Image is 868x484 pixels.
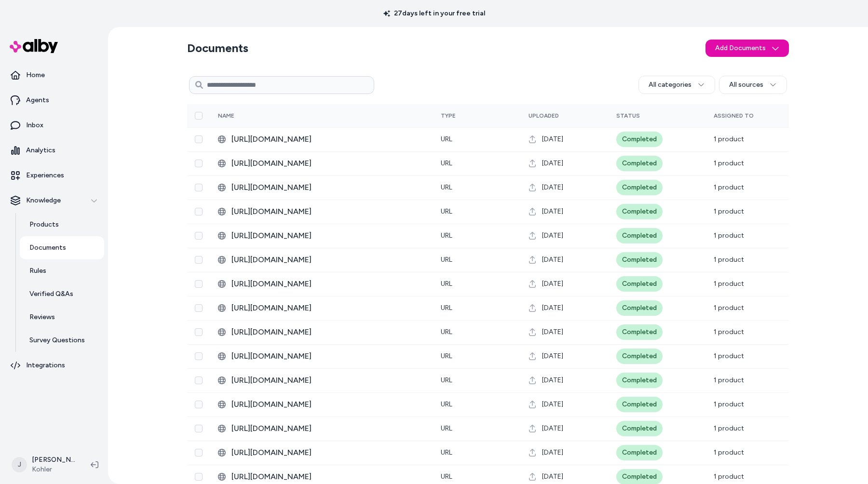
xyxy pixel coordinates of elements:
span: [URL][DOMAIN_NAME] [231,134,425,145]
span: J [12,457,27,472]
button: Select row [195,184,203,191]
div: Completed [616,156,663,171]
button: Select row [195,449,203,457]
span: [URL][DOMAIN_NAME] [231,158,425,169]
span: [URL][DOMAIN_NAME] [231,326,425,338]
span: URL [441,183,452,191]
span: 1 product [714,135,744,143]
span: [DATE] [542,231,563,241]
div: K-39189-1FNC_spec_US-CA_Kohler_en/.pdf [218,134,425,145]
p: Verified Q&As [29,289,73,299]
p: Inbox [26,121,43,130]
span: URL [441,231,452,240]
div: Completed [616,252,663,268]
button: All categories [638,76,715,94]
button: Select row [195,232,203,240]
div: Completed [616,132,663,147]
span: 1 product [714,424,744,432]
span: [URL][DOMAIN_NAME] [231,471,425,483]
div: Completed [616,300,663,316]
h2: Documents [187,40,248,56]
span: 1 product [714,231,744,240]
button: J[PERSON_NAME]Kohler [6,449,83,480]
span: [URL][DOMAIN_NAME] [231,447,425,458]
a: Integrations [4,354,104,377]
div: Completed [616,228,663,243]
div: Completed [616,349,663,364]
span: [DATE] [542,207,563,216]
div: K-40045-1FNC_spec_US-CA_Kohler_en/.pdf [218,423,425,434]
div: K-39166-0FNC_spec_US-CA_Kohler_en/.pdf [218,182,425,193]
div: Completed [616,373,663,388]
span: [URL][DOMAIN_NAME] [231,278,425,290]
span: 1 product [714,328,744,336]
div: K-37915-PAP_spec_US-CA_Kohler_en/.pdf [218,302,425,314]
button: Select row [195,352,203,360]
div: K-39963-1FNC_spec_US-CA_Kohler_en/.pdf [218,447,425,458]
p: Knowledge [26,196,61,205]
div: K-39950-1FNC_spec_US-CA_Kohler_en/.pdf [218,230,425,242]
img: alby Logo [10,39,58,53]
span: [DATE] [542,303,563,313]
div: Completed [616,324,663,340]
span: [DATE] [542,279,563,289]
span: URL [441,424,452,432]
span: URL [441,135,452,143]
span: URL [441,448,452,457]
div: K-38441-1FNC_spec_US-CA_Kohler_en/.pdf [218,375,425,386]
div: K-40046-1FNC_spec_US-CA_Kohler_en/.pdf [218,399,425,410]
span: [URL][DOMAIN_NAME] [231,302,425,314]
span: 1 product [714,448,744,457]
span: [DATE] [542,134,563,144]
button: Select row [195,256,203,264]
div: Name [218,112,290,120]
span: [URL][DOMAIN_NAME] [231,254,425,266]
button: All sources [719,76,787,94]
button: Select row [195,304,203,312]
a: Inbox [4,114,104,137]
p: Survey Questions [29,336,85,345]
span: 1 product [714,280,744,288]
div: Completed [616,180,663,195]
button: Select row [195,328,203,336]
span: 1 product [714,159,744,167]
a: Verified Q&As [20,282,104,306]
span: URL [441,159,452,167]
span: [DATE] [542,255,563,265]
span: 1 product [714,183,744,191]
p: Products [29,220,59,229]
span: 1 product [714,472,744,481]
button: Select row [195,473,203,481]
span: Assigned To [714,112,754,119]
span: Uploaded [529,112,559,119]
a: Rules [20,259,104,282]
span: All sources [729,80,763,90]
span: URL [441,376,452,384]
a: Products [20,213,104,236]
a: Home [4,64,104,87]
p: Home [26,70,45,80]
span: [DATE] [542,351,563,361]
button: Select row [195,401,203,408]
div: K-39950-0FNC_spec_US-CA_Kohler_en/.pdf [218,326,425,338]
p: [PERSON_NAME] [32,455,75,465]
span: URL [441,255,452,264]
span: [URL][DOMAIN_NAME] [231,350,425,362]
span: [URL][DOMAIN_NAME] [231,182,425,193]
span: URL [441,280,452,288]
div: Completed [616,276,663,292]
a: Reviews [20,306,104,329]
div: K-37915-WAL_spec_US-CA_Kohler_en/.pdf [218,158,425,169]
span: 1 product [714,255,744,264]
span: [URL][DOMAIN_NAME] [231,399,425,410]
div: Completed [616,397,663,412]
p: Agents [26,95,49,105]
button: Select row [195,208,203,215]
a: Analytics [4,139,104,162]
span: [DATE] [542,424,563,433]
span: All categories [649,80,692,90]
button: Knowledge [4,189,104,212]
div: Completed [616,421,663,436]
span: Kohler [32,465,75,474]
a: Documents [20,236,104,259]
